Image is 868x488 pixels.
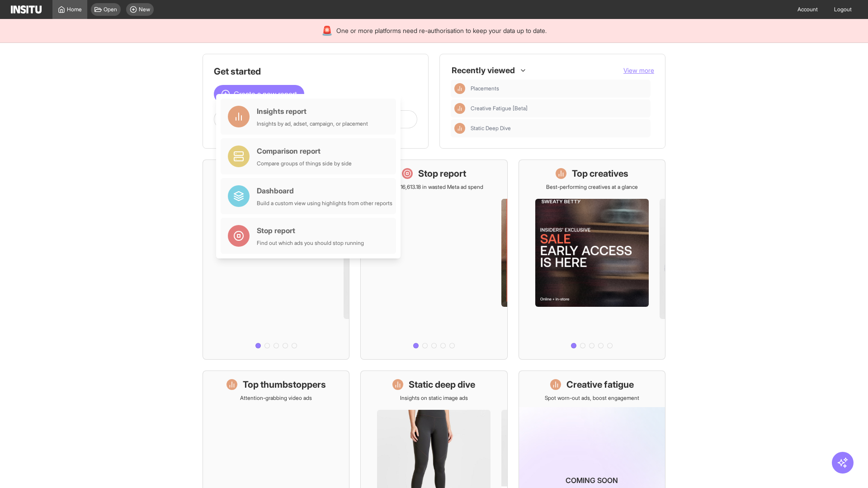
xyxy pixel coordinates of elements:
[243,378,326,391] h1: Top thumbstoppers
[623,66,654,74] span: View more
[257,239,364,247] div: Find out which ads you should stop running
[214,65,417,78] h1: Get started
[139,6,150,13] span: New
[336,26,547,35] span: One or more platforms need re-authorisation to keep your data up to date.
[471,125,647,132] span: Static Deep Dive
[11,5,42,14] img: Logo
[471,85,499,92] span: Placements
[454,83,465,94] div: Insights
[104,6,117,13] span: Open
[471,125,511,132] span: Static Deep Dive
[546,183,638,191] p: Best-performing creatives at a glance
[454,123,465,134] div: Insights
[519,160,665,360] a: Top creativesBest-performing creatives at a glance
[67,6,82,13] span: Home
[203,160,349,360] a: What's live nowSee all active ads instantly
[257,160,352,167] div: Compare groups of things side by side
[257,120,368,127] div: Insights by ad, adset, campaign, or placement
[418,167,466,180] h1: Stop report
[257,185,392,196] div: Dashboard
[321,24,333,37] div: 🚨
[454,103,465,114] div: Insights
[409,378,475,391] h1: Static deep dive
[257,225,364,236] div: Stop report
[400,394,468,402] p: Insights on static image ads
[623,66,654,75] button: View more
[257,145,352,156] div: Comparison report
[471,105,528,112] span: Creative Fatigue [Beta]
[384,183,483,191] p: Save £16,613.18 in wasted Meta ad spend
[360,160,507,360] a: Stop reportSave £16,613.18 in wasted Meta ad spend
[234,89,297,99] span: Create a new report
[257,200,392,207] div: Build a custom view using highlights from other reports
[471,85,647,92] span: Placements
[240,394,312,402] p: Attention-grabbing video ads
[257,106,368,117] div: Insights report
[214,85,304,103] button: Create a new report
[471,105,647,112] span: Creative Fatigue [Beta]
[572,167,628,180] h1: Top creatives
